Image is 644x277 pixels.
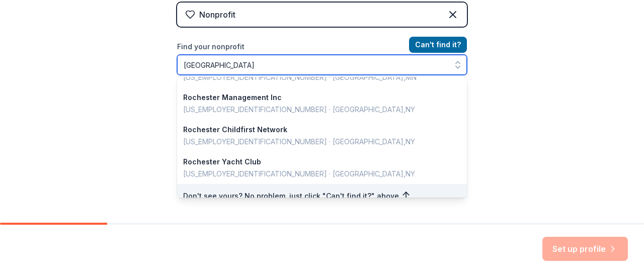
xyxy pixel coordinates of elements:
[177,55,467,75] input: Search by name, EIN, or city
[183,156,449,168] div: Rochester Yacht Club
[183,91,449,104] div: Rochester Management Inc
[183,104,449,116] div: [US_EMPLOYER_IDENTIFICATION_NUMBER] · [GEOGRAPHIC_DATA] , NY
[183,124,449,136] div: Rochester Childfirst Network
[177,184,467,208] div: Don't see yours? No problem, just click "Can't find it?" above
[183,71,449,83] div: [US_EMPLOYER_IDENTIFICATION_NUMBER] · [GEOGRAPHIC_DATA] , MN
[183,168,449,180] div: [US_EMPLOYER_IDENTIFICATION_NUMBER] · [GEOGRAPHIC_DATA] , NY
[183,136,449,148] div: [US_EMPLOYER_IDENTIFICATION_NUMBER] · [GEOGRAPHIC_DATA] , NY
